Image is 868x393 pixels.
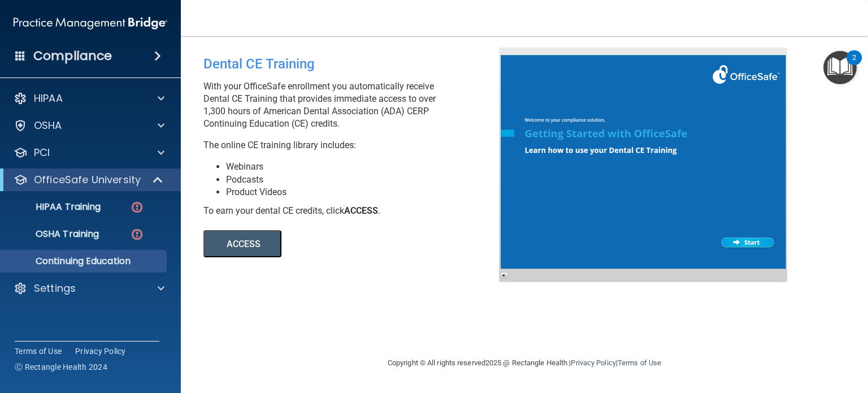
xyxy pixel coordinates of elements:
[203,80,507,130] p: With your OfficeSafe enrollment you automatically receive Dental CE Training that provides immedi...
[34,173,141,187] p: OfficeSafe University
[571,359,615,367] a: Privacy Policy
[203,139,507,152] p: The online CE training library includes:
[226,174,507,186] li: Podcasts
[15,361,107,373] span: Ⓒ Rectangle Health 2024
[823,51,857,84] button: Open Resource Center, 2 new notifications
[203,47,507,80] div: Dental CE Training
[226,161,507,173] li: Webinars
[618,359,661,367] a: Terms of Use
[130,200,144,214] img: danger-circle.6113f641.png
[14,92,164,105] a: HIPAA
[14,119,164,132] a: OSHA
[226,186,507,198] li: Product Videos
[203,205,507,217] div: To earn your dental CE credits, click .
[34,119,62,132] p: OSHA
[7,256,162,267] p: Continuing Education
[33,48,112,64] h4: Compliance
[7,228,99,240] p: OSHA Training
[34,146,50,159] p: PCI
[14,146,164,159] a: PCI
[14,282,164,295] a: Settings
[852,58,856,72] div: 2
[34,282,76,295] p: Settings
[130,227,144,241] img: danger-circle.6113f641.png
[7,201,101,213] p: HIPAA Training
[14,12,167,34] img: PMB logo
[203,240,513,249] a: ACCESS
[203,230,281,257] button: ACCESS
[318,345,731,381] div: Copyright © All rights reserved 2025 @ Rectangle Health | |
[75,346,126,357] a: Privacy Policy
[34,92,63,105] p: HIPAA
[344,205,378,216] b: ACCESS
[15,346,62,357] a: Terms of Use
[14,173,164,187] a: OfficeSafe University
